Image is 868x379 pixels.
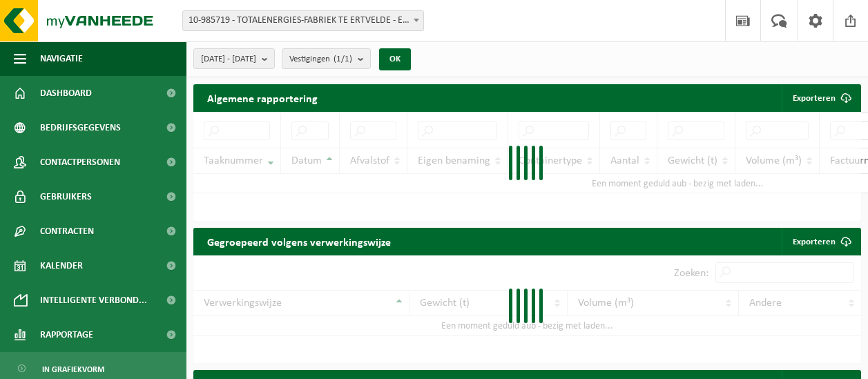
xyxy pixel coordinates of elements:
h2: Algemene rapportering [193,84,331,112]
button: Exporteren [782,84,860,112]
span: Bedrijfsgegevens [40,110,121,145]
button: Vestigingen(1/1) [282,48,371,69]
span: Intelligente verbond... [40,283,147,318]
button: OK [379,48,411,70]
span: Rapportage [40,318,93,352]
span: Vestigingen [289,49,352,70]
a: Exporteren [782,228,860,255]
span: Kalender [40,249,83,283]
span: Contactpersonen [40,145,120,179]
span: Dashboard [40,76,92,110]
span: Gebruikers [40,179,92,214]
count: (1/1) [334,55,352,64]
span: 10-985719 - TOTALENERGIES-FABRIEK TE ERTVELDE - ERTVELDE [182,10,424,31]
span: [DATE] - [DATE] [201,49,256,70]
span: Contracten [40,214,94,249]
button: [DATE] - [DATE] [193,48,275,69]
h2: Gegroepeerd volgens verwerkingswijze [193,228,405,255]
span: 10-985719 - TOTALENERGIES-FABRIEK TE ERTVELDE - ERTVELDE [183,11,423,30]
span: Navigatie [40,41,83,76]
